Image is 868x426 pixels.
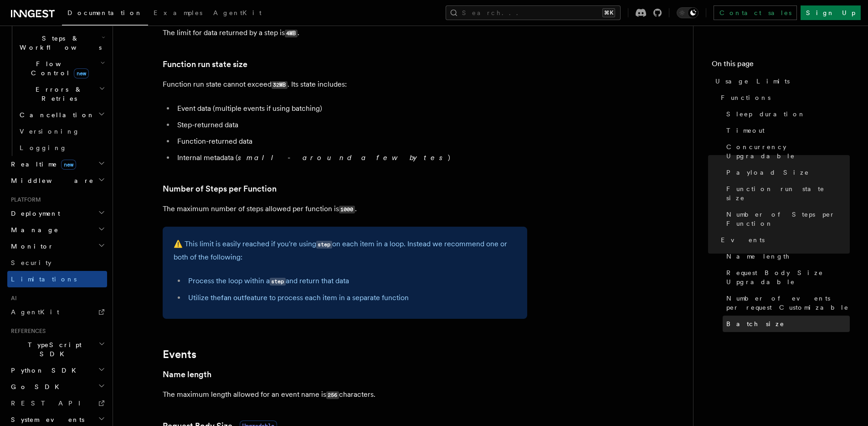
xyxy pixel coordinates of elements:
[715,77,790,86] span: Usage Limits
[11,259,51,266] span: Security
[723,206,850,232] a: Number of Steps per Function
[16,56,107,81] button: Flow Controlnew
[801,5,861,20] a: Sign Up
[272,81,288,89] code: 32MB
[726,210,850,228] span: Number of Steps per Function
[723,316,850,332] a: Batch size
[723,164,850,181] a: Payload Size
[339,206,355,213] code: 1000
[721,93,770,102] span: Functions
[7,415,84,424] span: System events
[7,327,46,335] span: References
[7,176,94,185] span: Middleware
[446,5,621,20] button: Search...⌘K
[7,196,41,203] span: Platform
[11,400,88,407] span: REST API
[16,110,95,119] span: Cancellation
[677,7,699,18] button: Toggle dark mode
[175,151,527,164] li: Internal metadata ( )
[7,304,107,320] a: AgentKit
[7,172,107,189] button: Middleware
[726,252,790,261] span: Name length
[7,362,107,379] button: Python SDK
[154,9,202,16] span: Examples
[712,58,850,73] h4: On this page
[7,271,107,287] a: Limitations
[7,242,54,251] span: Monitor
[714,5,797,20] a: Contact sales
[723,248,850,265] a: Name length
[148,3,208,25] a: Examples
[726,319,785,328] span: Batch size
[175,119,527,131] li: Step-returned data
[7,205,107,222] button: Deployment
[717,89,850,106] a: Functions
[723,139,850,164] a: Concurrency Upgradable
[163,182,277,195] a: Number of Steps per Function
[270,278,286,286] code: step
[726,109,806,119] span: Sleep duration
[238,153,448,162] em: small - around a few bytes
[7,225,59,234] span: Manage
[163,388,527,401] p: The maximum length allowed for an event name is characters.
[326,391,339,399] code: 256
[723,181,850,206] a: Function run state size
[7,14,107,156] div: Inngest Functions
[163,78,527,91] p: Function run state cannot exceed . Its state includes:
[726,142,850,161] span: Concurrency Upgradable
[20,144,67,151] span: Logging
[723,106,850,122] a: Sleep duration
[20,128,80,135] span: Versioning
[163,348,196,361] a: Events
[7,209,60,218] span: Deployment
[16,59,100,78] span: Flow Control
[61,160,76,170] span: new
[726,168,809,177] span: Payload Size
[213,9,262,16] span: AgentKit
[726,126,765,135] span: Timeout
[7,160,76,169] span: Realtime
[62,3,148,26] a: Documentation
[723,290,850,316] a: Number of events per request Customizable
[7,222,107,238] button: Manage
[163,26,527,40] p: The limit for data returned by a step is .
[7,295,17,302] span: AI
[16,140,107,156] a: Logging
[7,366,82,375] span: Python SDK
[74,68,89,78] span: new
[208,3,267,25] a: AgentKit
[7,382,65,391] span: Go SDK
[11,308,59,316] span: AgentKit
[16,123,107,140] a: Versioning
[16,81,107,107] button: Errors & Retries
[7,395,107,411] a: REST API
[175,135,527,148] li: Function-returned data
[185,291,516,304] li: Utilize the feature to process each item in a separate function
[7,337,107,362] button: TypeScript SDK
[16,107,107,123] button: Cancellation
[602,8,615,17] kbd: ⌘K
[163,58,247,71] a: Function run state size
[712,73,850,89] a: Usage Limits
[723,265,850,290] a: Request Body Size Upgradable
[726,184,850,203] span: Function run state size
[726,294,850,312] span: Number of events per request Customizable
[723,122,850,139] a: Timeout
[16,34,102,52] span: Steps & Workflows
[175,102,527,115] li: Event data (multiple events if using batching)
[163,368,211,381] a: Name length
[11,275,77,283] span: Limitations
[185,275,516,288] li: Process the loop within a and return that data
[16,30,107,56] button: Steps & Workflows
[721,235,765,244] span: Events
[67,9,143,16] span: Documentation
[316,241,332,249] code: step
[285,30,298,37] code: 4MB
[163,203,527,216] p: The maximum number of steps allowed per function is .
[7,379,107,395] button: Go SDK
[7,340,98,358] span: TypeScript SDK
[7,238,107,255] button: Monitor
[717,232,850,248] a: Events
[16,85,99,103] span: Errors & Retries
[7,156,107,172] button: Realtimenew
